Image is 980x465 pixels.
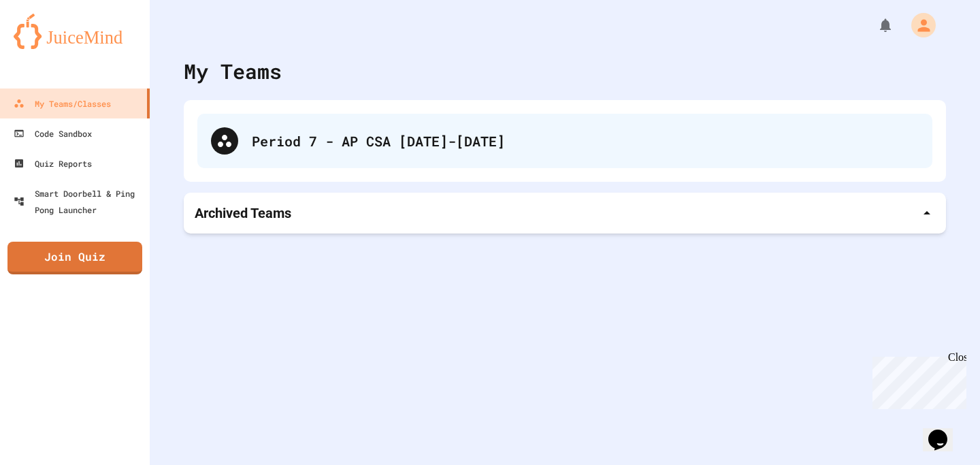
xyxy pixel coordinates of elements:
[14,185,144,218] div: Smart Doorbell & Ping Pong Launcher
[197,114,932,168] div: Period 7 - AP CSA [DATE]-[DATE]
[897,10,939,41] div: My Account
[5,5,94,86] div: Chat with us now!Close
[195,204,291,223] p: Archived Teams
[252,131,919,151] div: Period 7 - AP CSA [DATE]-[DATE]
[867,351,966,409] iframe: chat widget
[14,95,111,112] div: My Teams/Classes
[7,242,142,274] a: Join Quiz
[184,56,282,86] div: My Teams
[14,155,92,172] div: Quiz Reports
[852,14,897,37] div: My Notifications
[923,411,966,451] iframe: chat widget
[14,125,92,142] div: Code Sandbox
[14,14,136,49] img: logo-orange.svg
